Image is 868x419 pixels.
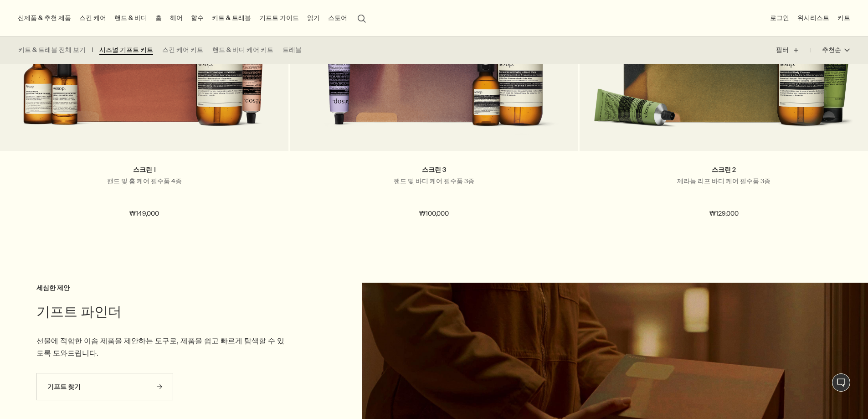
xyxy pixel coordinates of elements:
a: 위시리스트 [796,12,831,24]
a: 키트 & 트래블 [210,12,253,24]
a: 헤어 [168,12,185,24]
a: 트래블 [282,46,302,55]
a: 스킨 케어 키트 [162,46,203,55]
a: 스크린 2 [712,166,736,174]
button: 신제품 & 추천 제품 [16,12,73,24]
span: ₩129,000 [709,208,739,219]
span: ₩149,000 [129,208,159,219]
p: 핸드 및 홈 케어 필수품 4종 [14,177,275,186]
a: 기프트 찾기 [36,373,173,400]
p: 제라늄 리프 바디 케어 필수품 3종 [593,177,854,186]
a: 시즈널 기프트 키트 [99,46,153,55]
button: 1:1 채팅 상담 [832,373,850,392]
button: 카트 [836,12,852,24]
button: 검색창 열기 [354,9,370,26]
a: 홈 [154,12,164,24]
button: 로그인 [768,12,791,24]
p: 선물에 적합한 이솝 제품을 제안하는 도구로, 제품을 쉽고 빠르게 탐색할 수 있도록 도와드립니다. [36,335,289,359]
h3: 세심한 제안 [36,283,289,294]
a: 핸드 & 바디 케어 키트 [212,46,273,55]
a: 키트 & 트래블 전체 보기 [18,46,86,55]
a: 스크린 1 [133,166,156,174]
button: 스토어 [326,12,349,24]
a: 읽기 [305,12,322,24]
button: 추천순 [811,39,850,61]
a: 스크린 3 [422,166,446,174]
a: 기프트 가이드 [257,12,301,24]
a: 핸드 & 바디 [113,12,149,24]
a: 스킨 케어 [77,12,108,24]
a: 향수 [189,12,205,24]
button: 필터 [776,39,811,61]
h2: 기프트 파인더 [36,303,289,321]
p: 핸드 및 바디 케어 필수품 3종 [303,177,565,186]
span: ₩100,000 [419,208,449,219]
